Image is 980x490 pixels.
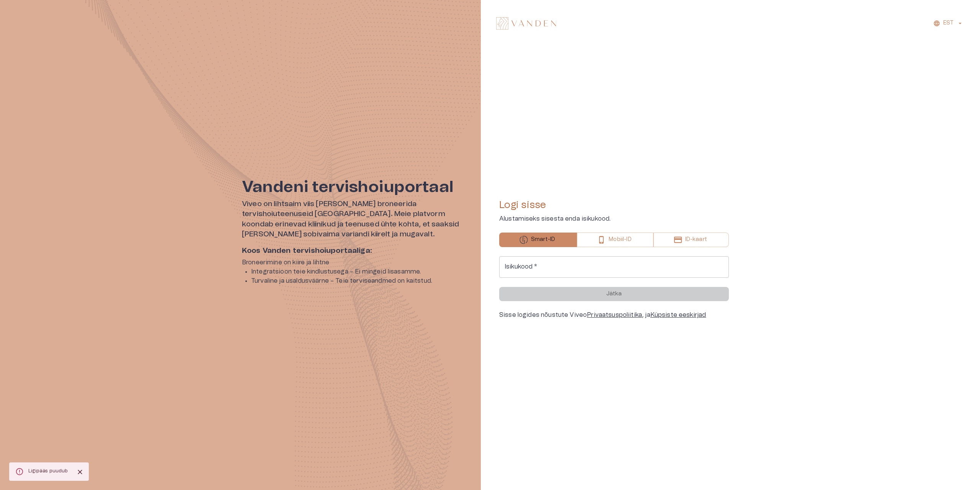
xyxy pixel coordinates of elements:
[653,233,729,247] button: ID-kaart
[650,312,706,318] a: Küpsiste eeskirjad
[499,214,729,223] p: Alustamiseks sisesta enda isikukood.
[943,19,954,27] p: EST
[499,233,577,247] button: Smart-ID
[577,233,653,247] button: Mobiil-ID
[932,18,965,29] button: EST
[74,466,86,478] button: Close
[496,17,556,29] img: Vanden logo
[587,312,642,318] a: Privaatsuspoliitika
[531,236,555,244] p: Smart-ID
[685,236,707,244] p: ID-kaart
[28,465,68,479] div: Ligipääs puudub
[499,199,729,211] h4: Logi sisse
[499,310,729,320] div: Sisse logides nõustute Viveo , ja
[609,236,631,244] p: Mobiil-ID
